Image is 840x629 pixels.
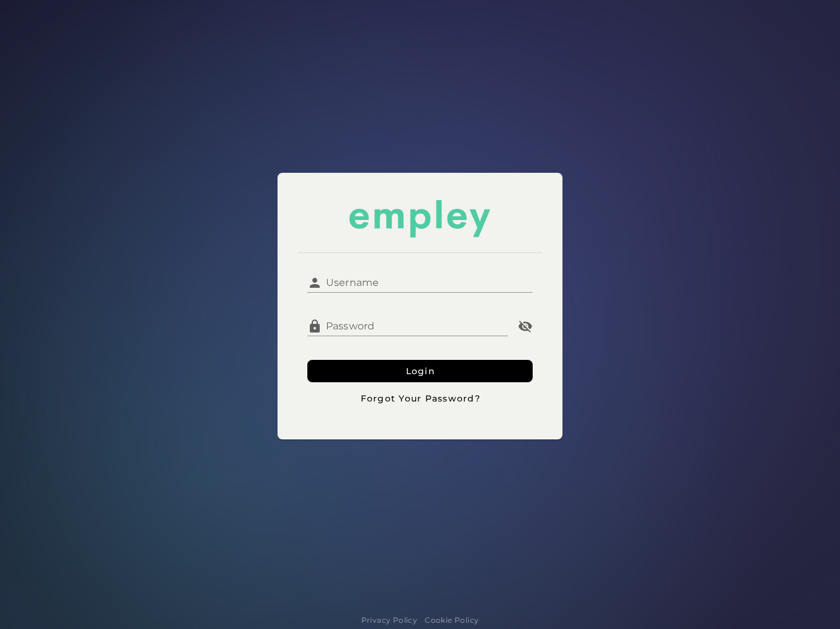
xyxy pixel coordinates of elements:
[359,393,481,404] span: Forgot Your Password?
[518,319,533,334] i: Password appended action
[307,360,533,382] button: Login
[405,365,435,377] span: Login
[307,387,533,410] button: Forgot Your Password?
[425,614,479,627] a: Cookie Policy
[361,614,418,627] a: Privacy Policy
